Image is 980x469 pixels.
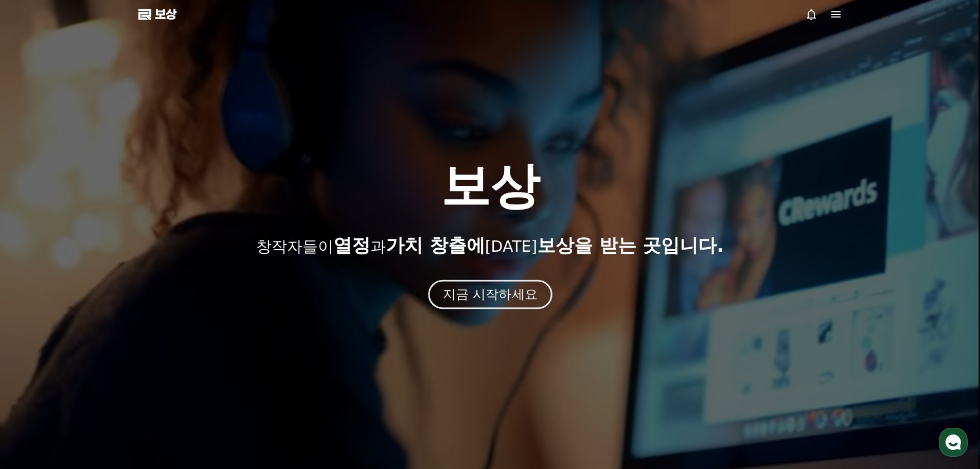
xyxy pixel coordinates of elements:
font: 보상을 받는 곳입니다. [537,235,724,256]
a: 설정 [133,326,198,352]
a: 홈 [3,326,68,352]
button: 지금 시작하세요 [428,280,552,309]
font: 창작자들이 [256,237,333,255]
font: 보상 [155,7,176,22]
font: 가치 창출에 [386,235,485,256]
a: 대화 [68,326,133,352]
font: 과 [370,237,386,255]
span: 설정 [159,342,171,350]
span: 대화 [94,342,106,351]
font: 지금 시작하세요 [442,287,537,302]
a: 보상 [138,6,176,23]
font: [DATE] [485,237,537,255]
a: 지금 시작하세요 [431,291,549,301]
font: 열정 [333,235,370,256]
font: 보상 [441,157,540,215]
span: 홈 [32,342,39,350]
